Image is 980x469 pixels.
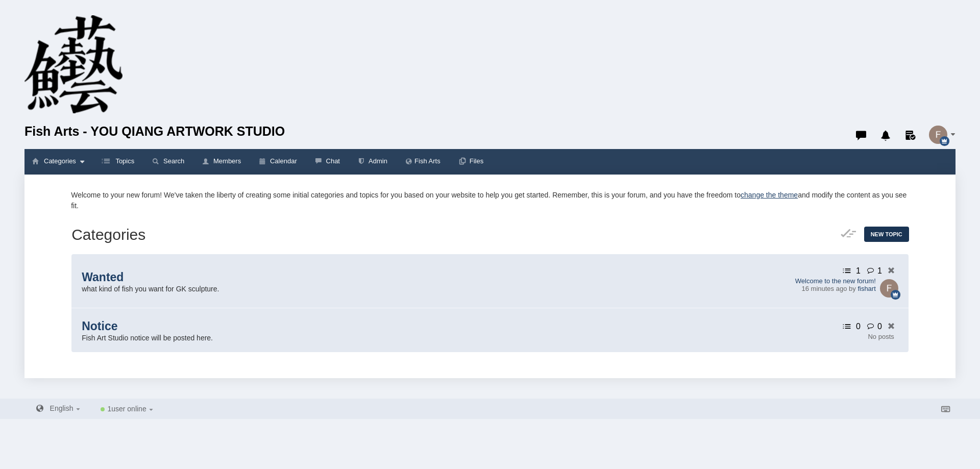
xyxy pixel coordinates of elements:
span: 0 [877,322,882,331]
a: Members [194,149,249,174]
span: Topics [115,157,134,165]
a: Notice [82,319,117,333]
a: Files [450,149,492,174]
a: Welcome to the new forum! [795,277,876,285]
a: New Topic [864,227,909,242]
a: Fish Arts - YOU QIANG ARTWORK STUDIO [24,59,839,144]
span: New Topic [871,231,902,237]
span: Calendar [270,157,297,165]
a: Calendar [251,149,305,174]
a: change the theme [741,191,798,199]
span: Members [213,157,241,165]
span: user online [111,405,146,413]
span: Search [163,157,184,165]
span: English [50,404,73,412]
span: Fish Arts - YOU QIANG ARTWORK STUDIO [24,118,839,144]
a: Chat [307,149,348,174]
img: jRFZd32RkAAAAASUVORK5CYII= [929,126,947,144]
img: cropped-logo-1.png [24,15,122,118]
span: 1 [877,266,882,276]
a: Topics [91,149,142,175]
time: 16 minutes ago [802,285,847,292]
span: Fish Arts [414,157,440,165]
a: Admin [350,149,395,174]
a: fishart [857,285,875,292]
span: 1 [856,266,861,276]
a: Search [144,149,192,174]
a: Categories [24,149,91,174]
span: Files [470,157,483,165]
a: 1 [101,405,153,413]
img: jRFZd32RkAAAAASUVORK5CYII= [880,279,898,298]
span: 0 [856,322,861,331]
span: Admin [369,157,387,165]
div: Welcome to your new forum! We've taken the liberty of creating some initial categories and topics... [71,190,909,211]
a: Categories [71,227,146,243]
span: Chat [326,157,340,165]
a: Wanted [82,270,124,284]
a: Fish Arts [397,149,448,174]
